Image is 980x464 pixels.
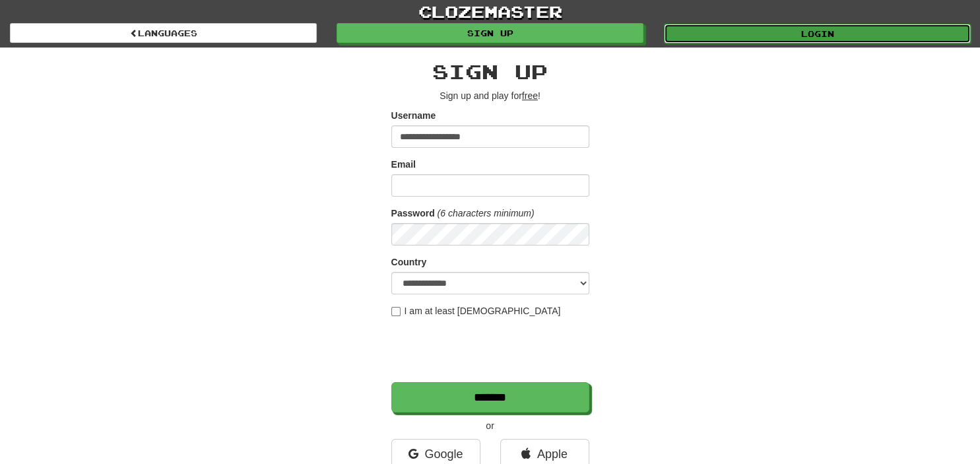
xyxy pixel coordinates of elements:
u: free [522,90,538,101]
label: Email [391,158,416,171]
p: or [391,419,589,432]
p: Sign up and play for ! [391,89,589,102]
a: Languages [10,23,317,43]
iframe: reCAPTCHA [391,324,592,376]
label: Country [391,255,427,269]
label: Username [391,109,436,122]
label: I am at least [DEMOGRAPHIC_DATA] [391,304,561,317]
a: Sign up [337,23,643,43]
label: Password [391,207,435,220]
a: Login [664,24,971,44]
input: I am at least [DEMOGRAPHIC_DATA] [391,307,401,316]
em: (6 characters minimum) [438,208,535,218]
h2: Sign up [391,61,589,83]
